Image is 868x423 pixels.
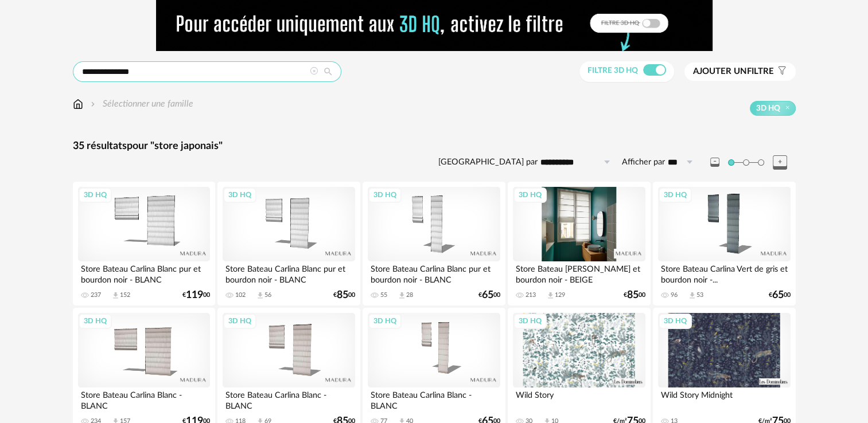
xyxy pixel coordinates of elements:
[658,261,790,284] div: Store Bateau Carlina Vert de gris et bourdon noir -...
[684,62,796,81] button: Ajouter unfiltre Filter icon
[526,291,536,299] div: 213
[88,97,98,111] img: svg+xml;base64,PHN2ZyB3aWR0aD0iMTYiIGhlaWdodD0iMTYiIHZpZXdCb3g9IjAgMCAxNiAxNiIgZmlsbD0ibm9uZSIgeG...
[622,157,665,168] label: Afficher par
[513,314,547,328] div: 3D HQ
[223,187,256,202] div: 3D HQ
[363,182,505,305] a: 3D HQ Store Bateau Carlina Blanc pur et bourdon noir - BLANC 55 Download icon 28 €6500
[91,291,101,299] div: 237
[653,182,795,305] a: 3D HQ Store Bateau Carlina Vert de gris et bourdon noir -... 96 Download icon 53 €6500
[186,291,203,299] span: 119
[79,314,112,328] div: 3D HQ
[769,291,791,299] div: € 00
[235,291,246,299] div: 102
[406,291,413,299] div: 28
[73,182,215,305] a: 3D HQ Store Bateau Carlina Blanc pur et bourdon noir - BLANC 237 Download icon 152 €11900
[671,291,678,299] div: 96
[774,66,787,77] span: Filter icon
[513,387,645,410] div: Wild Story
[368,187,402,202] div: 3D HQ
[182,291,210,299] div: € 00
[73,140,796,153] div: 35 résultats
[264,291,271,299] div: 56
[587,66,638,75] span: Filtre 3D HQ
[659,187,692,202] div: 3D HQ
[223,261,355,284] div: Store Bateau Carlina Blanc pur et bourdon noir - BLANC
[438,157,538,168] label: [GEOGRAPHIC_DATA] par
[482,291,493,299] span: 65
[513,261,645,284] div: Store Bateau [PERSON_NAME] et bourdon noir - BEIGE
[127,141,223,151] span: pour "store japonais"
[478,291,500,299] div: € 00
[693,66,774,77] span: filtre
[659,314,692,328] div: 3D HQ
[223,314,256,328] div: 3D HQ
[223,387,355,410] div: Store Bateau Carlina Blanc - BLANC
[337,291,348,299] span: 85
[78,387,210,410] div: Store Bateau Carlina Blanc - BLANC
[368,314,402,328] div: 3D HQ
[693,67,747,76] span: Ajouter un
[688,291,696,300] span: Download icon
[368,261,500,284] div: Store Bateau Carlina Blanc pur et bourdon noir - BLANC
[546,291,555,300] span: Download icon
[88,97,193,111] div: Sélectionner une famille
[513,187,547,202] div: 3D HQ
[627,291,639,299] span: 85
[658,387,790,410] div: Wild Story Midnight
[398,291,406,300] span: Download icon
[256,291,264,300] span: Download icon
[120,291,130,299] div: 152
[111,291,120,300] span: Download icon
[624,291,645,299] div: € 00
[772,291,784,299] span: 65
[380,291,387,299] div: 55
[78,261,210,284] div: Store Bateau Carlina Blanc pur et bourdon noir - BLANC
[217,182,360,305] a: 3D HQ Store Bateau Carlina Blanc pur et bourdon noir - BLANC 102 Download icon 56 €8500
[508,182,650,305] a: 3D HQ Store Bateau [PERSON_NAME] et bourdon noir - BEIGE 213 Download icon 129 €8500
[368,387,500,410] div: Store Bateau Carlina Blanc - BLANC
[555,291,565,299] div: 129
[79,187,112,202] div: 3D HQ
[73,97,83,111] img: svg+xml;base64,PHN2ZyB3aWR0aD0iMTYiIGhlaWdodD0iMTciIHZpZXdCb3g9IjAgMCAxNiAxNyIgZmlsbD0ibm9uZSIgeG...
[696,291,703,299] div: 53
[333,291,355,299] div: € 00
